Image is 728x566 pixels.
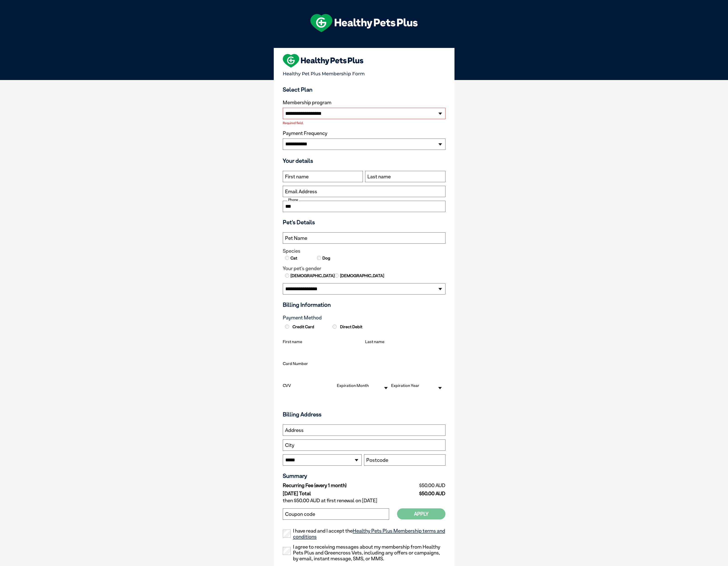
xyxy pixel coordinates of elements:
td: Recurring Fee (every 1 month) [283,481,397,490]
label: I have read and I accept the [283,528,445,540]
input: Direct Debit [333,325,337,329]
label: Coupon code [285,511,315,517]
label: Membership program [283,100,445,106]
label: First name [283,339,302,344]
h3: Summary [283,472,445,479]
img: hpp-logo-landscape-green-white.png [310,14,418,32]
td: $50.00 AUD [397,490,445,497]
legend: Your pet's gender [283,266,445,271]
label: Credit Card [284,324,331,329]
h3: Select Plan [283,86,445,93]
td: [DATE] Total [283,490,397,497]
label: [DEMOGRAPHIC_DATA] [290,273,335,279]
label: CVV [283,383,291,388]
label: Payment Frequency [283,130,327,136]
label: Cat [290,255,297,261]
legend: Species [283,248,445,254]
label: Direct Debit [331,324,378,329]
label: Email Address [285,189,317,195]
label: Card Number [283,361,308,366]
input: Credit Card [285,325,289,329]
label: [DEMOGRAPHIC_DATA] [340,273,384,279]
label: First name [285,174,309,180]
h3: Billing Address [283,411,445,418]
a: Healthy Pets Plus Membership terms and conditions [293,528,445,540]
h3: Billing Information [283,301,445,308]
img: heart-shape-hpp-logo-large.png [283,54,364,68]
h3: Pet's Details [281,219,447,226]
label: Expiration Year [391,383,419,388]
td: $50.00 AUD [397,481,445,490]
label: Required field. [283,121,445,125]
label: Phone [287,198,299,202]
td: then $50.00 AUD at first renewal on [DATE] [283,497,445,505]
h3: Payment Method [283,315,445,321]
label: Last name [367,174,391,180]
input: I agree to receiving messages about my membership from Healthy Pets Plus and Greencross Vets, inc... [283,547,291,555]
label: I agree to receiving messages about my membership from Healthy Pets Plus and Greencross Vets, inc... [283,544,445,561]
p: Healthy Pet Plus Membership Form [283,69,445,76]
label: Dog [322,255,330,261]
label: Last name [365,339,384,344]
label: Postcode [366,457,388,463]
label: City [285,442,294,448]
label: Expiration Month [337,383,369,388]
button: Apply [397,508,445,519]
label: Address [285,427,304,433]
h3: Your details [283,157,445,164]
input: I have read and I accept theHealthy Pets Plus Membership terms and conditions [283,530,291,538]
